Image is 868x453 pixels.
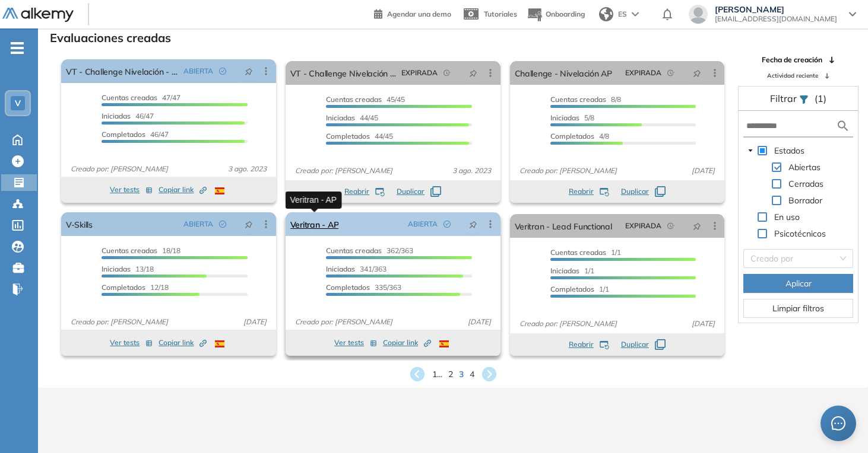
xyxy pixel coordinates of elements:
[102,246,157,255] span: Cuentas creadas
[772,210,802,224] span: En uso
[715,5,837,14] span: [PERSON_NAME]
[443,221,451,228] span: check-circle
[219,68,226,75] span: check-circle
[383,336,431,350] button: Copiar link
[743,274,853,293] button: Aplicar
[344,186,385,197] button: Reabrir
[550,285,594,294] span: Completados
[397,186,425,197] span: Duplicar
[183,66,213,76] span: ABIERTA
[788,195,822,206] span: Borrador
[836,119,850,133] img: search icon
[550,285,609,294] span: 1/1
[110,183,153,197] button: Ver tests
[290,317,397,327] span: Creado por: [PERSON_NAME]
[774,228,826,239] span: Psicotécnicos
[770,92,799,104] span: Filtrar
[684,63,710,82] button: pushpin
[66,164,173,174] span: Creado por: [PERSON_NAME]
[102,93,180,102] span: 47/47
[66,317,173,327] span: Creado por: [PERSON_NAME]
[102,246,180,255] span: 18/18
[326,95,382,104] span: Cuentas creadas
[215,187,224,194] img: ESP
[102,283,169,292] span: 12/18
[550,266,594,275] span: 1/1
[767,71,818,80] span: Actividad reciente
[326,246,382,255] span: Cuentas creadas
[632,12,639,17] img: arrow
[621,186,666,197] button: Duplicar
[102,111,154,120] span: 46/47
[550,248,621,257] span: 1/1
[102,264,154,273] span: 13/18
[625,221,661,231] span: EXPIRADA
[397,186,441,197] button: Duplicar
[599,7,613,21] img: world
[546,9,585,18] span: Onboarding
[183,219,213,229] span: ABIERTA
[326,132,393,141] span: 44/45
[215,340,224,347] img: ESP
[667,222,674,229] span: field-time
[786,193,825,208] span: Borrador
[550,266,579,275] span: Iniciadas
[569,339,609,350] button: Reabrir
[326,113,378,122] span: 44/45
[667,69,674,76] span: field-time
[15,98,21,108] span: V
[326,113,355,122] span: Iniciadas
[239,317,271,327] span: [DATE]
[569,186,609,197] button: Reabrir
[484,9,517,18] span: Tutoriales
[527,2,585,27] button: Onboarding
[448,368,453,381] span: 2
[550,248,606,257] span: Cuentas creadas
[463,317,496,327] span: [DATE]
[159,336,207,350] button: Copiar link
[772,226,828,241] span: Psicotécnicos
[621,339,666,350] button: Duplicar
[460,63,486,82] button: pushpin
[788,178,823,189] span: Cerradas
[66,212,93,236] a: V-Skills
[569,339,594,350] span: Reabrir
[515,61,612,85] a: Challenge - Nivelación AP
[159,337,207,348] span: Copiar link
[621,339,649,350] span: Duplicar
[772,302,824,315] span: Limpiar filtros
[470,368,474,381] span: 4
[286,192,342,209] div: Veritran - AP
[290,61,397,85] a: VT - Challenge Nivelación - Plataforma
[469,219,477,229] span: pushpin
[747,148,753,154] span: caret-down
[159,183,207,197] button: Copiar link
[102,264,131,273] span: Iniciadas
[550,132,609,141] span: 4/8
[66,59,179,83] a: VT - Challenge Nivelación - Lógica
[439,340,449,347] img: ESP
[387,9,451,18] span: Agendar una demo
[102,283,145,292] span: Completados
[569,186,594,197] span: Reabrir
[236,215,262,234] button: pushpin
[401,68,438,78] span: EXPIRADA
[788,162,821,173] span: Abiertas
[326,264,387,273] span: 341/363
[326,132,370,141] span: Completados
[432,368,442,381] span: 1 ...
[334,336,377,350] button: Ver tests
[762,55,822,65] span: Fecha de creación
[785,277,812,290] span: Aplicar
[443,69,451,76] span: field-time
[102,130,169,139] span: 46/47
[159,184,207,195] span: Copiar link
[326,246,413,255] span: 362/363
[774,212,800,222] span: En uso
[515,214,612,238] a: Veritran - Lead Functional
[459,368,464,381] span: 3
[550,95,621,104] span: 8/8
[50,31,171,45] h3: Evaluaciones creadas
[344,186,369,197] span: Reabrir
[460,215,486,234] button: pushpin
